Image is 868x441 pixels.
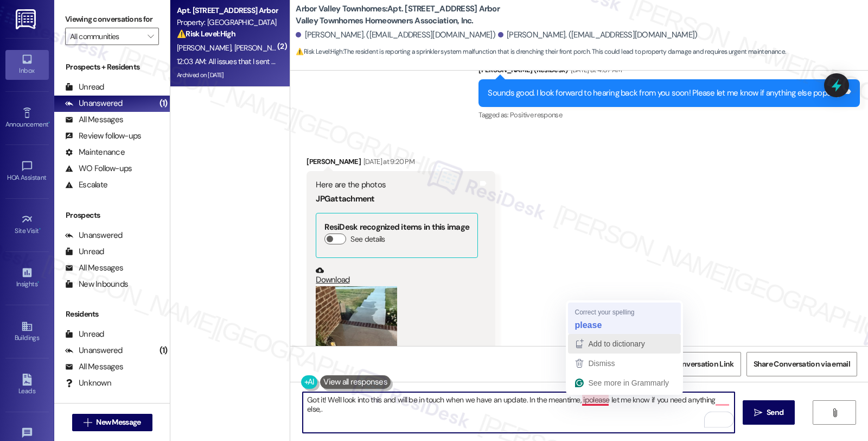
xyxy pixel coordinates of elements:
i:  [831,408,839,417]
span: New Message [96,417,141,428]
span: [PERSON_NAME] [234,43,289,53]
div: Unknown [65,377,111,389]
span: Send [767,407,783,418]
div: (1) [157,95,170,112]
div: All Messages [65,361,123,373]
div: Unread [65,81,104,93]
div: Unanswered [65,230,123,241]
div: Maintenance [65,147,125,158]
a: Inbox [5,50,49,79]
div: [PERSON_NAME]. ([EMAIL_ADDRESS][DOMAIN_NAME]) [296,29,495,41]
div: Unread [65,329,104,340]
input: All communities [70,28,142,45]
div: Property: [GEOGRAPHIC_DATA] [177,17,277,28]
div: WO Follow-ups [65,163,132,174]
b: JPG attachment [316,193,374,204]
label: See details [350,234,385,245]
a: Insights • [5,263,49,293]
div: Escalate [65,179,107,191]
div: (1) [157,342,170,359]
div: Archived on [DATE] [176,68,278,82]
strong: ⚠️ Risk Level: High [296,47,342,56]
a: Site Visit • [5,210,49,240]
span: • [39,225,41,233]
b: Arbor Valley Townhomes: Apt. [STREET_ADDRESS] Arbor Valley Townhomes Homeowners Association, Inc. [296,3,513,27]
div: Unanswered [65,98,123,109]
button: Share Conversation via email [746,352,857,376]
div: Apt. [STREET_ADDRESS] Arbor Valley Townhomes Homeowners Association, Inc. [177,5,277,16]
a: HOA Assistant [5,157,49,186]
div: Unread [65,246,104,257]
div: 12:03 AM: All issues that I sent you are on the outside of the house. [177,56,384,66]
div: Unanswered [65,345,123,356]
span: Positive response [510,110,562,119]
div: Residents [54,308,170,320]
div: Prospects + Residents [54,61,170,73]
button: Zoom image [316,286,397,395]
div: All Messages [65,114,123,125]
span: : The resident is reporting a sprinkler system malfunction that is drenching their front porch. T... [296,46,786,58]
span: • [48,119,50,127]
a: Leads [5,370,49,400]
div: All Messages [65,262,123,274]
label: Viewing conversations for [65,11,159,28]
strong: ⚠️ Risk Level: High [177,29,235,39]
div: [PERSON_NAME] [307,156,495,171]
img: ResiDesk Logo [16,9,38,29]
div: [DATE] at 9:20 PM [361,156,414,167]
b: ResiDesk recognized items in this image [324,222,469,232]
span: • [37,279,39,286]
a: Download [316,266,478,285]
div: Prospects [54,210,170,221]
div: [PERSON_NAME]. ([EMAIL_ADDRESS][DOMAIN_NAME]) [498,29,698,41]
span: [PERSON_NAME] [177,43,234,53]
div: Here are the photos [316,179,478,191]
div: [PERSON_NAME] (ResiDesk) [478,64,860,79]
span: Share Conversation via email [754,358,850,370]
i:  [148,32,154,41]
button: New Message [72,414,152,431]
div: Sounds good. I look forward to hearing back from you soon! Please let me know if anything else po... [488,87,843,99]
button: Get Conversation Link [652,352,741,376]
i:  [84,418,92,427]
div: Review follow-ups [65,130,141,142]
div: Tagged as: [478,107,860,123]
a: Buildings [5,317,49,346]
div: New Inbounds [65,279,128,290]
textarea: To enrich screen reader interactions, please activate Accessibility in Grammarly extension settings [303,392,735,433]
i:  [754,408,762,417]
button: Send [743,400,795,425]
span: Get Conversation Link [659,358,733,370]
